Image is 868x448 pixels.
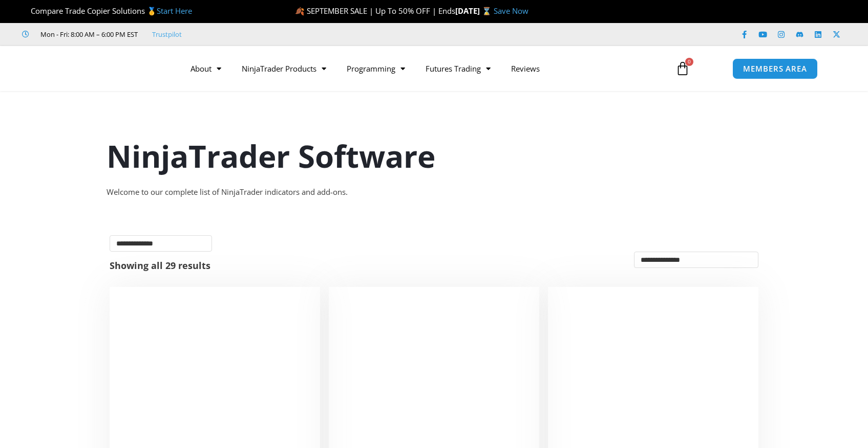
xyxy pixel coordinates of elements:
a: Start Here [157,6,192,16]
nav: Menu [180,57,664,80]
img: LogoAI | Affordable Indicators – NinjaTrader [50,50,160,87]
a: 0 [660,54,705,83]
a: Futures Trading [415,57,501,80]
span: 🍂 SEPTEMBER SALE | Up To 50% OFF | Ends [295,6,455,16]
a: Trustpilot [152,28,182,40]
a: Programming [336,57,415,80]
span: Compare Trade Copier Solutions 🥇 [22,6,192,16]
span: 0 [685,58,693,66]
div: Welcome to our complete list of NinjaTrader indicators and add-ons. [107,185,762,199]
a: NinjaTrader Products [231,57,336,80]
p: Showing all 29 results [110,261,210,270]
strong: [DATE] ⌛ [455,6,494,16]
a: About [180,57,231,80]
a: Reviews [501,57,550,80]
a: Save Now [494,6,528,16]
a: MEMBERS AREA [732,58,818,79]
span: MEMBERS AREA [743,65,807,73]
h1: NinjaTrader Software [107,135,762,177]
span: Mon - Fri: 8:00 AM – 6:00 PM EST [38,28,138,40]
img: 🏆 [23,7,30,15]
select: Shop order [634,252,758,268]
